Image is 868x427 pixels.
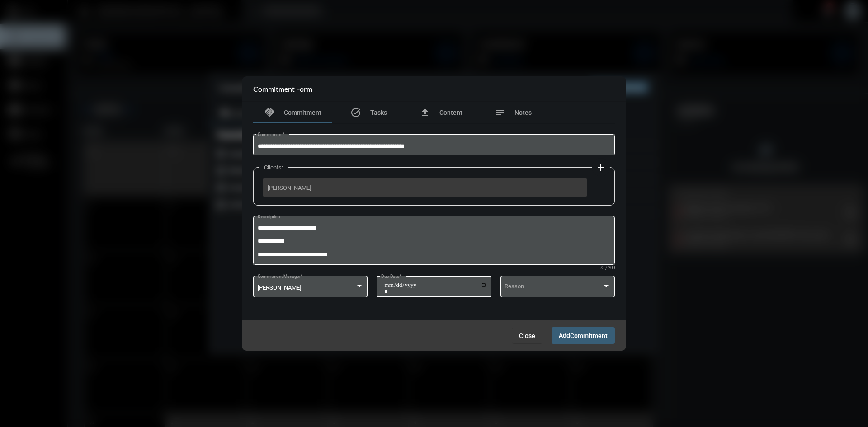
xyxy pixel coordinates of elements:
[253,84,312,93] h2: Commitment Form
[284,109,321,116] span: Commitment
[512,328,542,344] button: Close
[559,332,608,339] span: Add
[595,183,606,193] mat-icon: remove
[514,109,532,116] span: Notes
[595,162,606,173] mat-icon: add
[264,107,275,118] mat-icon: handshake
[258,284,301,291] span: [PERSON_NAME]
[519,332,535,339] span: Close
[268,184,582,191] span: [PERSON_NAME]
[570,332,608,339] span: Commitment
[552,327,615,344] button: AddCommitment
[420,107,430,118] mat-icon: file_upload
[600,266,615,271] mat-hint: 73 / 200
[259,164,288,171] label: Clients:
[350,107,361,118] mat-icon: task_alt
[495,107,505,118] mat-icon: notes
[370,109,387,116] span: Tasks
[439,109,462,116] span: Content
